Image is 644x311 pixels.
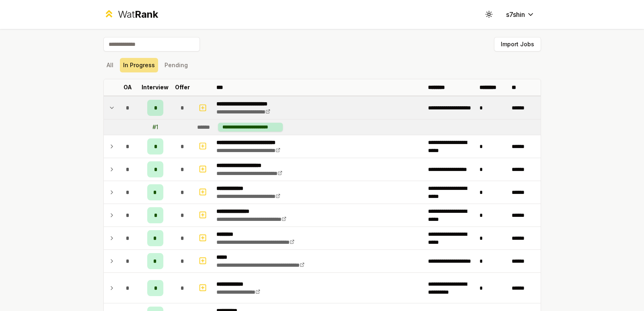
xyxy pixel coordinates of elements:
[161,58,191,72] button: Pending
[500,7,541,22] button: s7shin
[152,123,158,131] div: # 1
[103,58,117,72] button: All
[142,83,169,91] p: Interview
[506,10,525,19] span: s7shin
[494,37,541,51] button: Import Jobs
[175,83,190,91] p: Offer
[123,83,132,91] p: OA
[120,58,158,72] button: In Progress
[103,8,158,21] a: WatRank
[135,8,158,20] span: Rank
[118,8,158,21] div: Wat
